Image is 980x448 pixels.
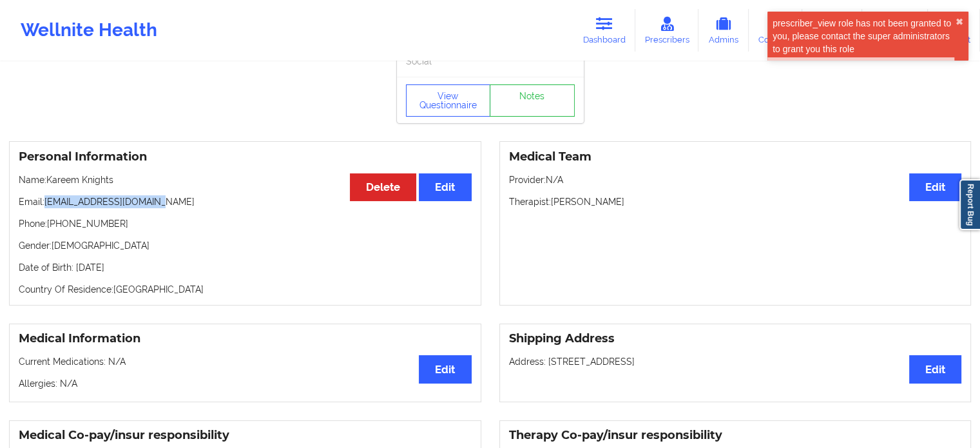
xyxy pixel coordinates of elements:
a: Prescribers [635,9,699,52]
p: Gender: [DEMOGRAPHIC_DATA] [19,239,472,252]
p: Current Medications: N/A [19,355,472,368]
p: Country Of Residence: [GEOGRAPHIC_DATA] [19,283,472,296]
p: Date of Birth: [DATE] [19,261,472,274]
p: Address: [STREET_ADDRESS] [509,355,962,368]
p: Therapist: [PERSON_NAME] [509,195,962,208]
p: Phone: [PHONE_NUMBER] [19,217,472,230]
p: Email: [EMAIL_ADDRESS][DOMAIN_NAME] [19,195,472,208]
p: Provider: N/A [509,173,962,186]
h3: Personal Information [19,150,472,164]
p: Allergies: N/A [19,377,472,390]
a: Notes [490,84,575,117]
button: Edit [419,173,471,201]
p: Social [406,55,575,68]
button: View Questionnaire [406,84,491,117]
h3: Medical Information [19,331,472,346]
button: Edit [909,173,961,201]
button: close [956,17,963,27]
button: Edit [909,355,961,383]
p: Name: Kareem Knights [19,173,472,186]
h3: Medical Team [509,150,962,164]
h3: Therapy Co-pay/insur responsibility [509,428,962,443]
a: Report Bug [959,179,980,230]
h3: Medical Co-pay/insur responsibility [19,428,472,443]
button: Edit [419,355,471,383]
a: Admins [698,9,749,52]
h3: Shipping Address [509,331,962,346]
button: Delete [350,173,416,201]
a: Dashboard [573,9,635,52]
div: prescriber_view role has not been granted to you, please contact the super administrators to gran... [773,17,956,55]
a: Coaches [749,9,802,52]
